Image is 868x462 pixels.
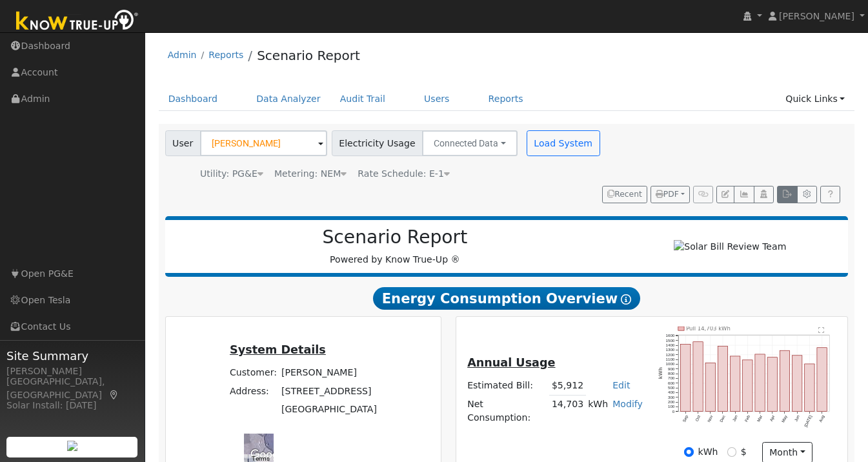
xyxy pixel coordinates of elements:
a: Users [414,87,459,111]
text: Apr [769,414,776,422]
button: Recent [602,186,647,204]
a: Edit [612,380,630,390]
text: 200 [669,399,676,404]
a: Audit Trail [330,87,395,111]
text: Nov [707,414,714,423]
a: Terms (opens in new tab) [252,455,270,462]
div: Utility: PG&E [200,167,263,181]
text: 0 [672,409,675,414]
text: 700 [669,376,676,380]
a: Reports [479,87,533,111]
span: User [165,130,201,156]
button: Edit User [716,186,734,204]
rect: onclick="" [743,360,753,412]
rect: onclick="" [731,356,741,412]
input: kWh [684,447,693,456]
text: Aug [819,414,826,423]
text: 1400 [666,343,675,347]
text: 1200 [666,352,675,357]
button: PDF [651,186,690,204]
rect: onclick="" [694,341,703,411]
td: $5,912 [549,376,585,395]
button: Login As [754,186,774,204]
img: Solar Bill Review Team [674,240,786,254]
text: 900 [669,367,676,371]
td: 14,703 [549,395,585,427]
text: 500 [669,385,676,390]
rect: onclick="" [793,356,803,412]
div: Solar Install: [DATE] [6,399,138,412]
button: Connected Data [422,130,518,156]
rect: onclick="" [818,347,828,411]
h2: Scenario Report [178,226,612,248]
label: kWh [698,445,718,459]
button: Settings [797,186,817,204]
span: PDF [656,190,679,199]
text: kWh [658,367,664,379]
text: 800 [669,371,676,376]
span: Alias: HE1 [358,168,450,179]
a: Quick Links [776,87,854,111]
text: May [782,414,789,423]
a: Modify [612,399,643,409]
text: 600 [669,381,676,385]
div: Metering: NEM [274,167,347,181]
a: Map [108,390,120,400]
text: Mar [757,414,764,423]
td: Estimated Bill: [465,376,550,395]
a: Reports [208,50,243,60]
img: retrieve [67,441,77,451]
text: 1000 [666,361,675,366]
rect: onclick="" [681,344,691,412]
text: Oct [695,414,702,422]
text: Feb [744,414,751,423]
button: Multi-Series Graph [734,186,754,204]
text: 1600 [666,333,675,337]
rect: onclick="" [805,364,815,412]
td: Customer: [228,364,279,382]
i: Show Help [621,294,631,305]
text: Pull 14,703 kWh [687,325,731,332]
text:  [820,326,825,333]
text: Dec [720,414,727,423]
a: Help Link [820,186,840,204]
input: $ [727,447,736,456]
td: [GEOGRAPHIC_DATA] [279,400,379,418]
text: 100 [669,405,676,409]
a: Dashboard [159,87,228,111]
div: Powered by Know True-Up ® [172,226,619,266]
text: 1100 [666,357,675,361]
span: Site Summary [6,347,138,365]
td: Address: [228,382,279,400]
span: [PERSON_NAME] [779,11,854,21]
td: [PERSON_NAME] [279,364,379,382]
a: Data Analyzer [247,87,330,111]
u: System Details [230,343,326,356]
text: 400 [669,390,676,395]
text: Sep [682,414,689,423]
u: Annual Usage [467,356,555,369]
rect: onclick="" [718,346,728,412]
a: Scenario Report [257,48,360,63]
text: Jun [794,414,802,423]
span: Electricity Usage [332,130,423,156]
text: 1500 [666,337,675,342]
td: kWh [586,395,611,427]
text: [DATE] [804,414,814,428]
rect: onclick="" [768,357,778,411]
a: Admin [168,50,197,60]
text: 300 [669,395,676,399]
rect: onclick="" [781,350,791,412]
text: Jan [732,414,739,423]
img: Know True-Up [10,7,145,36]
td: [STREET_ADDRESS] [279,382,379,400]
td: Net Consumption: [465,395,550,427]
div: [GEOGRAPHIC_DATA], [GEOGRAPHIC_DATA] [6,375,138,402]
button: Export Interval Data [777,186,797,204]
div: [PERSON_NAME] [6,365,138,378]
button: Load System [527,130,600,156]
span: Energy Consumption Overview [373,287,640,310]
input: Select a User [200,130,327,156]
label: $ [741,445,747,459]
rect: onclick="" [756,354,765,412]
